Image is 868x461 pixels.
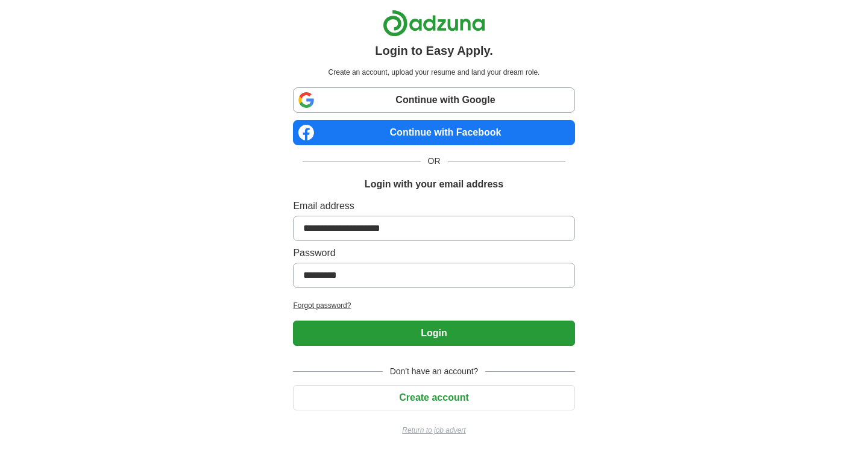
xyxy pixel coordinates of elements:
a: Continue with Google [293,87,574,113]
span: Don't have an account? [383,365,486,378]
a: Create account [293,392,574,403]
a: Continue with Facebook [293,120,574,145]
button: Create account [293,385,574,410]
label: Password [293,246,574,260]
a: Forgot password? [293,300,574,311]
p: Create an account, upload your resume and land your dream role. [295,67,572,78]
img: Adzuna logo [383,10,485,37]
button: Login [293,321,574,346]
a: Return to job advert [293,425,574,436]
label: Email address [293,199,574,213]
h1: Login with your email address [365,177,503,192]
span: OR [421,155,448,168]
h1: Login to Easy Apply. [375,42,493,60]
